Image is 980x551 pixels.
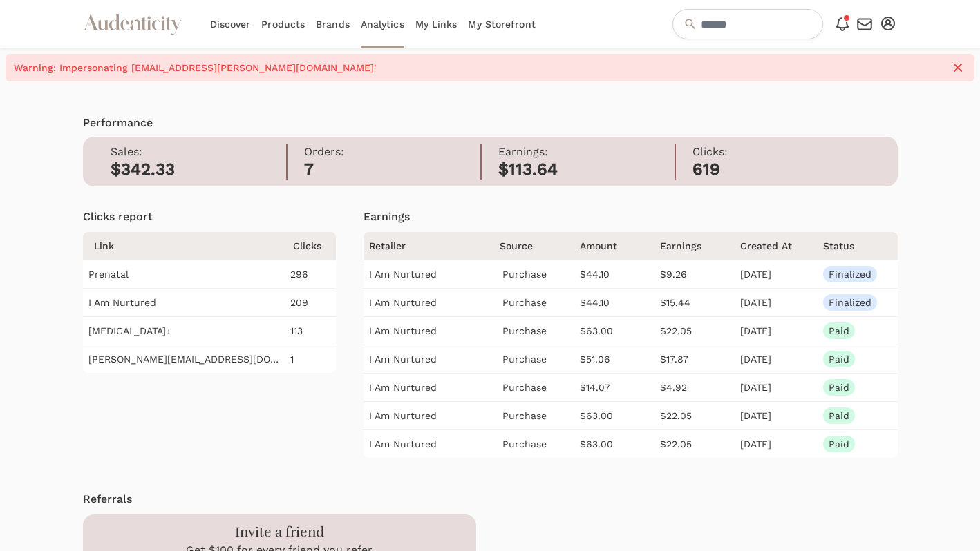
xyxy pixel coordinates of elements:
[497,232,577,260] th: Source
[657,260,737,289] td: $9.26
[577,374,657,402] td: $14.07
[737,260,818,289] td: [DATE]
[288,289,336,317] td: 209
[364,430,497,458] td: I Am Nurtured
[235,523,324,542] h3: Invite a friend
[577,345,657,374] td: $51.06
[304,160,480,180] h2: 7
[823,407,855,424] span: Paid
[497,317,577,345] td: Purchase
[657,374,737,402] td: $4.92
[14,61,943,75] span: Warning: Impersonating [EMAIL_ADDRESS][PERSON_NAME][DOMAIN_NAME]'
[497,289,577,317] td: Purchase
[364,260,497,289] td: I Am Nurtured
[288,345,336,374] td: 1
[498,144,675,160] p: Earnings:
[364,374,497,402] td: I Am Nurtured
[577,430,657,458] td: $63.00
[497,260,577,289] td: Purchase
[823,436,855,452] span: Paid
[737,430,818,458] td: [DATE]
[497,345,577,374] td: Purchase
[111,144,287,160] p: Sales:
[497,374,577,402] td: Purchase
[818,232,898,260] th: Status
[364,209,898,225] h4: Earnings
[83,289,288,317] td: I Am Nurtured
[83,317,288,345] td: [MEDICAL_DATA]+
[364,317,497,345] td: I Am Nurtured
[83,260,288,289] td: Prenatal
[497,402,577,430] td: Purchase
[657,289,737,317] td: $15.44
[657,402,737,430] td: $22.05
[83,116,153,129] span: translation missing: en.advocates.analytics.show.performance
[657,430,737,458] td: $22.05
[364,289,497,317] td: I Am Nurtured
[823,266,877,282] span: Finalized
[364,232,497,260] th: Retailer
[83,491,476,507] h4: Referrals
[364,402,497,430] td: I Am Nurtured
[577,317,657,345] td: $63.00
[498,160,675,180] h2: $113.64
[737,402,818,430] td: [DATE]
[111,160,287,180] h2: $342.33
[577,402,657,430] td: $63.00
[692,144,870,160] p: Clicks:
[83,345,288,374] td: [PERSON_NAME][EMAIL_ADDRESS][DOMAIN_NAME]
[823,351,855,367] span: Paid
[657,345,737,374] td: $17.87
[364,345,497,374] td: I Am Nurtured
[83,232,288,260] th: Link
[497,430,577,458] td: Purchase
[737,232,818,260] th: Created At
[737,345,818,374] td: [DATE]
[823,294,877,311] span: Finalized
[577,232,657,260] th: Amount
[83,209,336,225] h4: Clicks report
[577,260,657,289] td: $44.10
[288,232,336,260] th: Clicks
[288,260,336,289] td: 296
[823,379,855,396] span: Paid
[737,289,818,317] td: [DATE]
[823,322,855,339] span: Paid
[737,317,818,345] td: [DATE]
[657,232,737,260] th: Earnings
[577,289,657,317] td: $44.10
[692,160,870,180] h2: 619
[288,317,336,345] td: 113
[737,374,818,402] td: [DATE]
[304,144,480,160] p: Orders:
[657,317,737,345] td: $22.05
